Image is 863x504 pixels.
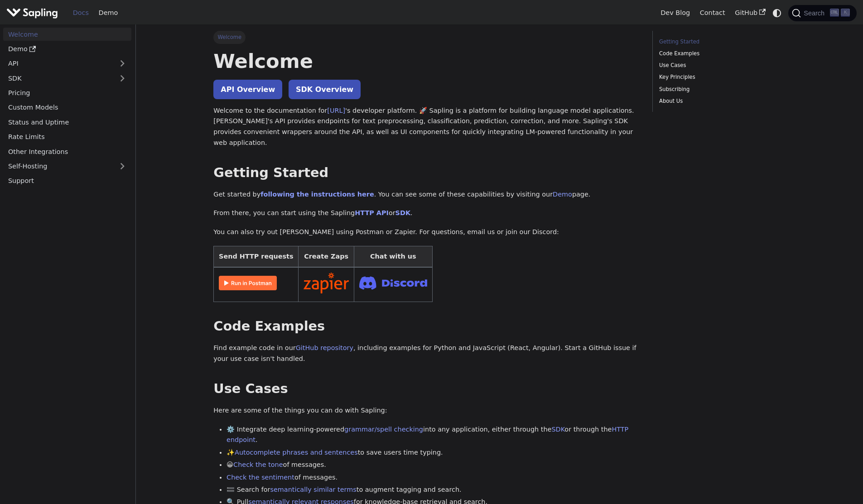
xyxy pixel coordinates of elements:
[213,208,639,219] p: From there, you can start using the Sapling or .
[659,73,782,82] a: Key Principles
[213,31,639,43] nav: Breadcrumbs
[227,472,639,483] li: of messages.
[354,246,432,267] th: Chat with us
[359,274,427,292] img: Join Discord
[3,130,131,144] a: Rate Limits
[227,447,639,458] li: ✨ to save users time typing.
[3,57,113,70] a: API
[3,160,131,173] a: Self-Hosting
[3,174,131,187] a: Support
[695,6,730,20] a: Contact
[3,28,131,41] a: Welcome
[771,6,784,19] button: Switch between dark and light mode (currently system mode)
[659,61,782,70] a: Use Cases
[659,85,782,94] a: Subscribing
[233,461,283,468] a: Check the tone
[260,191,374,198] a: following the instructions here
[213,165,639,181] h2: Getting Started
[659,38,782,46] a: Getting Started
[213,80,282,99] a: API Overview
[227,460,639,470] li: 😀 of messages.
[289,80,361,99] a: SDK Overview
[3,115,131,129] a: Status and Uptime
[227,424,639,446] li: ⚙️ Integrate deep learning-powered into any application, either through the or through the .
[3,72,113,85] a: SDK
[3,86,131,100] a: Pricing
[3,101,131,114] a: Custom Models
[841,9,850,17] kbd: K
[355,209,389,216] a: HTTP API
[227,485,639,495] li: 🟰 Search for to augment tagging and search.
[213,318,639,335] h2: Code Examples
[3,43,131,56] a: Demo
[6,6,58,19] img: Sapling.ai
[299,246,354,267] th: Create Zaps
[227,474,294,481] a: Check the sentiment
[788,5,856,21] button: Search (Ctrl+K)
[235,449,358,456] a: Autocomplete phrases and sentences
[553,191,572,198] a: Demo
[213,227,639,238] p: You can also try out [PERSON_NAME] using Postman or Zapier. For questions, email us or join our D...
[214,246,299,267] th: Send HTTP requests
[213,189,639,200] p: Get started by . You can see some of these capabilities by visiting our page.
[213,381,639,397] h2: Use Cases
[213,49,639,73] h1: Welcome
[68,6,94,20] a: Docs
[270,486,356,493] a: semantically similar terms
[659,49,782,58] a: Code Examples
[219,276,277,290] img: Run in Postman
[395,209,410,216] a: SDK
[213,343,639,365] p: Find example code in our , including examples for Python and JavaScript (React, Angular). Start a...
[94,6,123,20] a: Demo
[113,72,131,85] button: Expand sidebar category 'SDK'
[551,426,564,433] a: SDK
[730,6,770,20] a: GitHub
[304,273,349,293] img: Connect in Zapier
[344,426,423,433] a: grammar/spell checking
[213,405,639,416] p: Here are some of the things you can do with Sapling:
[801,10,830,17] span: Search
[327,107,345,114] a: [URL]
[213,106,639,149] p: Welcome to the documentation for 's developer platform. 🚀 Sapling is a platform for building lang...
[113,57,131,70] button: Expand sidebar category 'API'
[659,97,782,106] a: About Us
[3,145,131,158] a: Other Integrations
[213,31,246,43] span: Welcome
[6,6,61,19] a: Sapling.ai
[296,344,353,351] a: GitHub repository
[656,6,694,20] a: Dev Blog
